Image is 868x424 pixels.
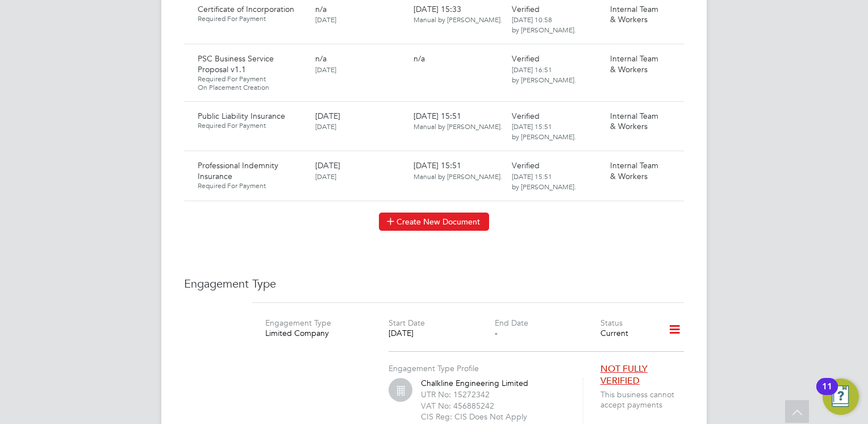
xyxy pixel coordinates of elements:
span: [DATE] [315,111,340,121]
span: Manual by [PERSON_NAME]. [414,122,502,131]
h3: Engagement Type [184,276,684,291]
label: Engagement Type [265,318,331,328]
div: Current [600,328,653,338]
label: UTR No: 15272342 [421,389,490,400]
span: [DATE] [315,172,336,181]
span: Verified [512,4,540,14]
span: PSC Business Service Proposal v1.1 [198,53,274,74]
label: Status [600,318,623,328]
span: Internal Team & Workers [610,160,658,181]
span: Internal Team & Workers [610,53,658,74]
span: Public Liability Insurance [198,111,285,121]
span: Verified [512,111,540,121]
span: This business cannot accept payments [600,389,688,410]
label: CIS Reg: CIS Does Not Apply [421,411,527,422]
span: n/a [315,4,327,14]
span: [DATE] 15:33 [414,4,502,24]
span: [DATE] 15:51 by [PERSON_NAME]. [512,122,576,141]
span: [DATE] [315,122,336,131]
span: [DATE] 15:51 [414,160,502,181]
span: Professional Indemnity Insurance [198,160,278,181]
div: - [495,328,600,338]
button: Create New Document [379,213,489,231]
span: [DATE] 15:51 by [PERSON_NAME]. [512,172,576,191]
div: Limited Company [265,328,371,338]
span: Internal Team & Workers [610,4,658,24]
span: Manual by [PERSON_NAME]. [414,15,502,24]
span: [DATE] 15:51 [414,111,502,131]
label: Start Date [389,318,425,328]
span: NOT FULLY VERIFIED [600,363,648,386]
span: On Placement Creation [198,83,306,92]
div: 11 [822,386,832,401]
span: n/a [414,53,425,64]
span: Verified [512,160,540,171]
span: Required For Payment [198,74,306,84]
label: End Date [495,318,528,328]
span: Required For Payment [198,121,306,130]
span: Required For Payment [198,181,306,190]
label: Engagement Type Profile [389,363,479,373]
span: [DATE] 16:51 by [PERSON_NAME]. [512,65,576,84]
span: [DATE] [315,15,336,24]
span: [DATE] 10:58 by [PERSON_NAME]. [512,15,576,34]
span: n/a [315,53,327,64]
span: Internal Team & Workers [610,111,658,131]
span: [DATE] [315,160,340,171]
span: Manual by [PERSON_NAME]. [414,172,502,181]
span: Certificate of Incorporation [198,4,294,14]
span: [DATE] [315,65,336,74]
button: Open Resource Center, 11 new notifications [823,379,859,415]
label: VAT No: 456885242 [421,401,494,411]
span: Verified [512,53,540,64]
span: Required For Payment [198,14,306,23]
div: [DATE] [389,328,494,338]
